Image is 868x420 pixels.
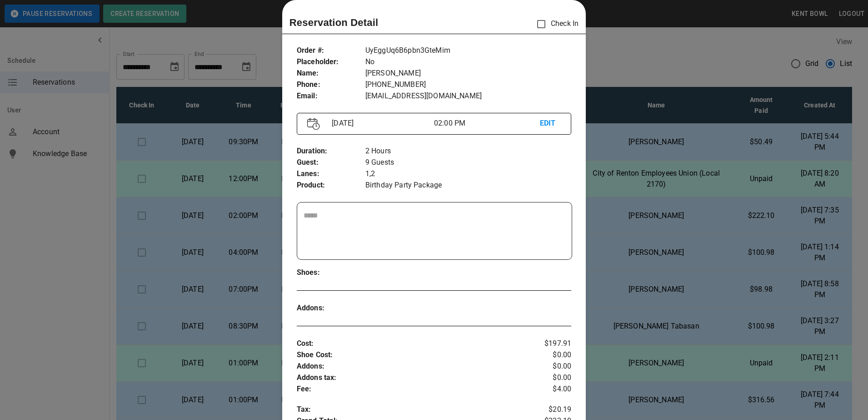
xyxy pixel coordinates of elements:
p: UyEggUq6B6pbn3GteMim [365,45,571,56]
p: Tax : [297,404,526,415]
p: $0.00 [526,372,572,384]
p: [PERSON_NAME] [365,68,571,79]
p: Email : [297,91,365,102]
p: [DATE] [328,118,434,129]
p: Shoe Cost : [297,349,526,361]
p: 1,2 [365,168,571,180]
p: Product : [297,180,365,191]
p: Addons tax : [297,372,526,384]
p: 02:00 PM [434,118,540,129]
p: Addons : [297,303,365,314]
p: Shoes : [297,267,365,278]
p: EDIT [540,118,561,129]
p: Phone : [297,79,365,91]
p: Name : [297,68,365,79]
p: [EMAIL_ADDRESS][DOMAIN_NAME] [365,91,571,102]
p: $197.91 [526,338,572,349]
img: Vector [307,118,320,130]
p: 2 Hours [365,146,571,157]
p: Addons : [297,361,526,372]
p: Lanes : [297,168,365,180]
p: No [365,56,571,68]
p: $0.00 [526,349,572,361]
p: Placeholder : [297,56,365,68]
p: Cost : [297,338,526,349]
p: Check In [532,15,579,34]
p: $4.00 [526,384,572,395]
p: $0.00 [526,361,572,372]
p: Birthday Party Package [365,180,571,191]
p: Reservation Detail [289,15,379,30]
p: Guest : [297,157,365,168]
p: Fee : [297,384,526,395]
p: 9 Guests [365,157,571,168]
p: $20.19 [526,404,572,415]
p: Order # : [297,45,365,56]
p: [PHONE_NUMBER] [365,79,571,91]
p: Duration : [297,146,365,157]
